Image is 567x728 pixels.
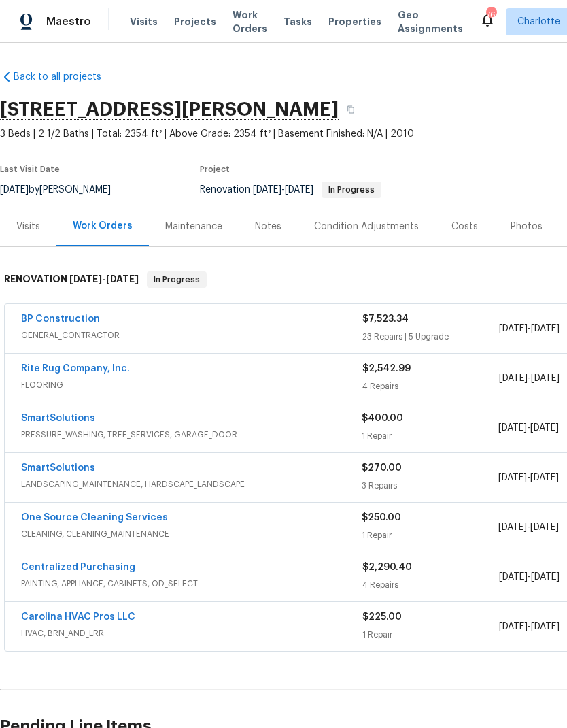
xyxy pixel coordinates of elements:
span: Projects [174,15,216,29]
span: [DATE] [530,423,559,433]
span: [DATE] [531,374,560,383]
span: - [499,620,560,633]
span: $400.00 [362,414,403,423]
span: [DATE] [499,324,528,333]
span: Properties [328,15,381,29]
span: In Progress [148,273,205,286]
div: 23 Repairs | 5 Upgrade [362,330,499,344]
span: $2,290.40 [362,563,412,572]
span: [DATE] [530,473,559,482]
span: [DATE] [69,274,102,284]
div: Photos [511,220,543,233]
span: Project [200,165,230,173]
span: Renovation [200,185,381,195]
a: One Source Cleaning Services [21,513,168,523]
div: Work Orders [73,219,133,233]
span: CLEANING, CLEANING_MAINTENANCE [21,527,362,541]
div: Condition Adjustments [314,220,419,233]
span: [DATE] [285,185,313,195]
div: 1 Repair [362,429,498,443]
span: Geo Assignments [398,8,463,35]
span: [DATE] [253,185,281,195]
div: Notes [255,220,281,233]
span: Visits [130,15,158,29]
span: $7,523.34 [362,314,409,324]
a: Carolina HVAC Pros LLC [21,612,135,622]
span: Maestro [46,15,91,29]
a: Centralized Purchasing [21,563,135,572]
div: 4 Repairs [362,578,499,592]
span: [DATE] [531,572,560,582]
a: SmartSolutions [21,463,95,473]
div: 3 Repairs [362,479,498,493]
span: PAINTING, APPLIANCE, CABINETS, OD_SELECT [21,577,362,591]
div: Maintenance [165,220,222,233]
span: - [499,322,560,335]
span: $2,542.99 [362,364,411,374]
span: $250.00 [362,513,401,523]
div: 1 Repair [362,529,498,542]
span: [DATE] [498,473,527,482]
span: - [499,570,560,584]
span: LANDSCAPING_MAINTENANCE, HARDSCAPE_LANDSCAPE [21,478,362,491]
span: FLOORING [21,378,362,392]
span: In Progress [323,186,380,194]
span: - [499,371,560,385]
div: Visits [16,220,40,233]
span: Tasks [283,17,312,27]
div: 1 Repair [362,628,499,642]
span: Charlotte [517,15,560,29]
a: BP Construction [21,314,100,324]
span: [DATE] [498,423,527,433]
span: - [498,471,559,484]
div: Costs [451,220,478,233]
div: 4 Repairs [362,380,499,393]
span: [DATE] [499,572,528,582]
span: - [498,421,559,435]
span: - [253,185,313,195]
a: SmartSolutions [21,414,95,423]
span: $225.00 [362,612,402,622]
span: - [69,274,139,284]
a: Rite Rug Company, Inc. [21,364,130,374]
span: GENERAL_CONTRACTOR [21,329,362,342]
div: 76 [486,8,496,22]
span: PRESSURE_WASHING, TREE_SERVICES, GARAGE_DOOR [21,428,362,442]
span: HVAC, BRN_AND_LRR [21,627,362,640]
button: Copy Address [339,97,363,122]
span: [DATE] [499,374,528,383]
span: [DATE] [106,274,139,284]
span: [DATE] [530,523,559,532]
span: [DATE] [498,523,527,532]
h6: RENOVATION [4,271,139,288]
span: Work Orders [233,8,267,35]
span: - [498,520,559,534]
span: [DATE] [499,622,528,631]
span: $270.00 [362,463,402,473]
span: [DATE] [531,324,560,333]
span: [DATE] [531,622,560,631]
